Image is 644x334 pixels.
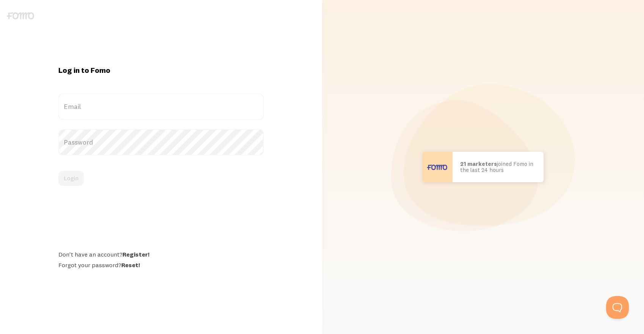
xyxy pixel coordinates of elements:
iframe: Help Scout Beacon - Open [606,296,629,319]
h1: Log in to Fomo [58,65,264,75]
b: 21 marketers [460,160,497,167]
p: joined Fomo in the last 24 hours [460,161,536,173]
label: Email [58,93,264,120]
img: fomo-logo-gray-b99e0e8ada9f9040e2984d0d95b3b12da0074ffd48d1e5cb62ac37fc77b0b268.svg [7,12,34,19]
img: User avatar [422,152,453,182]
a: Register! [122,250,149,258]
a: Reset! [121,261,140,269]
div: Don't have an account? [58,250,264,258]
div: Forgot your password? [58,261,264,269]
label: Password [58,129,264,156]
